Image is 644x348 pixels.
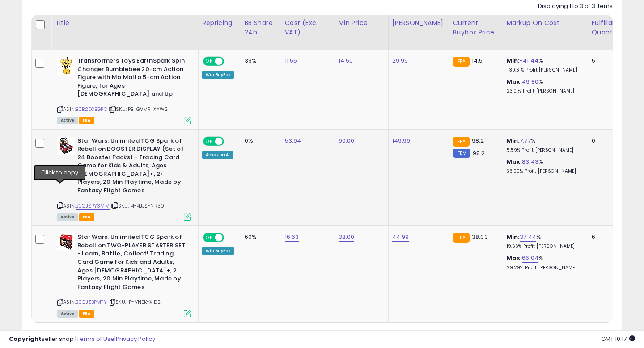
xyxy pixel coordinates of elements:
p: -39.61% Profit [PERSON_NAME] [507,67,581,73]
span: | SKU: PB-GVMR-XYW2 [109,106,168,113]
div: Repricing [202,18,237,28]
div: % [507,254,581,271]
div: Amazon AI [202,151,233,159]
a: 16.63 [285,233,299,242]
div: 0 [592,137,619,145]
div: Current Buybox Price [453,18,499,37]
span: All listings currently available for purchase on Amazon [57,213,78,221]
div: BB Share 24h. [245,18,277,37]
b: Min: [507,136,520,145]
div: Win BuyBox [202,247,234,255]
span: OFF [223,234,237,242]
div: Fulfillable Quantity [592,18,623,37]
span: 14.5 [472,56,483,65]
div: Title [55,18,195,28]
b: Star Wars: Unlimited TCG Spark of Rebellion TWO-PLAYER STARTER SET - Learn, Battle, Collect! Trad... [77,233,186,293]
a: Terms of Use [76,335,114,343]
div: Displaying 1 to 3 of 3 items [538,2,613,11]
span: All listings currently available for purchase on Amazon [57,310,78,318]
p: 23.01% Profit [PERSON_NAME] [507,88,581,94]
div: [PERSON_NAME] [392,18,445,28]
img: 41zs2PVw1GL._SL40_.jpg [57,233,75,251]
div: 60% [245,233,274,241]
span: 98.2 [473,149,485,157]
a: Privacy Policy [116,335,155,343]
div: 5 [592,57,619,65]
p: 5.59% Profit [PERSON_NAME] [507,147,581,153]
a: 49.80 [522,77,538,86]
span: | SKU: IF-VNEK-X1D2 [108,298,161,306]
b: Min: [507,233,520,241]
a: B0CJZBPMTY [76,298,107,306]
a: 149.99 [392,136,411,145]
a: B0CJZPY3MM [76,202,110,210]
small: FBA [453,233,470,243]
div: ASIN: [57,137,191,220]
small: FBA [453,57,470,67]
a: 7.77 [520,136,531,145]
span: 98.2 [472,136,484,145]
div: % [507,158,581,174]
div: % [507,57,581,73]
div: % [507,137,581,153]
th: The percentage added to the cost of goods (COGS) that forms the calculator for Min & Max prices. [503,15,588,50]
div: % [507,78,581,94]
a: -41.44 [520,56,538,65]
img: 51-k4v43-3L._SL40_.jpg [57,137,75,155]
span: OFF [223,137,237,145]
b: Star Wars: Unlimited TCG Spark of Rebellion BOOSTER DISPLAY (Set of 24 Booster Packs) - Trading C... [77,137,186,197]
div: Markup on Cost [507,18,584,28]
div: Win BuyBox [202,71,234,79]
span: ON [204,58,215,65]
span: 38.03 [472,233,488,241]
strong: Copyright [9,335,42,343]
a: 44.99 [392,233,409,242]
div: Min Price [339,18,385,28]
a: 90.00 [339,136,355,145]
span: ON [204,234,215,242]
span: FBA [79,213,94,221]
p: 36.00% Profit [PERSON_NAME] [507,168,581,174]
a: 14.50 [339,56,353,65]
div: ASIN: [57,233,191,316]
a: B0B2DXBGPC [76,106,107,113]
a: 29.99 [392,56,408,65]
a: 83.43 [522,157,538,166]
a: 37.44 [520,233,536,242]
span: ON [204,137,215,145]
span: FBA [79,117,94,124]
b: Transformers Toys EarthSpark Spin Changer Bumblebee 20-cm Action Figure with Mo Malto 5-cm Action... [77,57,186,101]
a: 11.55 [285,56,297,65]
p: 29.29% Profit [PERSON_NAME] [507,265,581,271]
a: 38.00 [339,233,355,242]
b: Max: [507,157,522,166]
b: Max: [507,254,522,262]
span: FBA [79,310,94,318]
img: 41VyGWWtVoL._SL40_.jpg [57,57,75,75]
span: OFF [223,58,237,65]
b: Max: [507,77,522,86]
div: ASIN: [57,57,191,123]
div: 0% [245,137,274,145]
p: 19.66% Profit [PERSON_NAME] [507,243,581,250]
div: seller snap | | [9,335,155,344]
div: Cost (Exc. VAT) [285,18,331,37]
small: FBA [453,137,470,147]
div: % [507,233,581,250]
div: 39% [245,57,274,65]
a: 66.04 [522,254,538,263]
b: Min: [507,56,520,65]
a: 53.94 [285,136,301,145]
span: 2025-09-7 10:17 GMT [601,335,635,343]
span: | SKU: 14-4JJS-NR30 [111,202,164,209]
small: FBM [453,149,470,158]
span: All listings currently available for purchase on Amazon [57,117,78,124]
div: 6 [592,233,619,241]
